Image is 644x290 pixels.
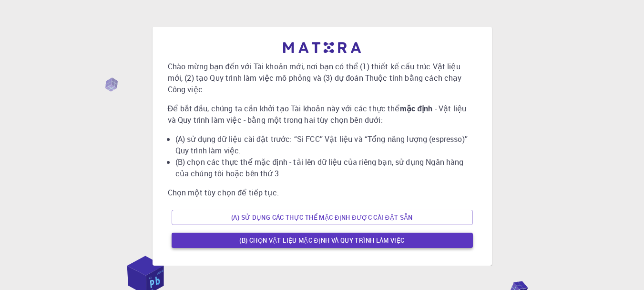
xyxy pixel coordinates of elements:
[400,103,433,114] font: mặc định
[231,213,413,222] font: (A) Sử dụng các thực thể mặc định được cài đặt sẵn
[168,103,400,114] font: Để bắt đầu, chúng ta cần khởi tạo Tài khoản này với các thực thể
[172,210,473,225] button: (A) Sử dụng các thực thể mặc định được cài đặt sẵn
[172,233,473,248] button: (B) Chọn vật liệu mặc định và quy trình làm việc
[175,157,464,179] font: (B) chọn các thực thể mặc định - tải lên dữ liệu của riêng bạn, sử dụng Ngân hàng của chúng tôi h...
[239,236,404,245] font: (B) Chọn vật liệu mặc định và quy trình làm việc
[168,61,462,95] font: Chào mừng bạn đến với Tài khoản mới, nơi bạn có thể (1) thiết kế cấu trúc Vật liệu mới, (2) tạo Q...
[168,187,279,198] font: Chọn một tùy chọn để tiếp tục.
[283,42,361,53] img: biểu trưng
[20,7,48,15] font: Hỗ trợ
[175,134,468,156] font: (A) sử dụng dữ liệu cài đặt trước: “Si FCC” Vật liệu và “Tổng năng lượng (espresso)” Quy trình là...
